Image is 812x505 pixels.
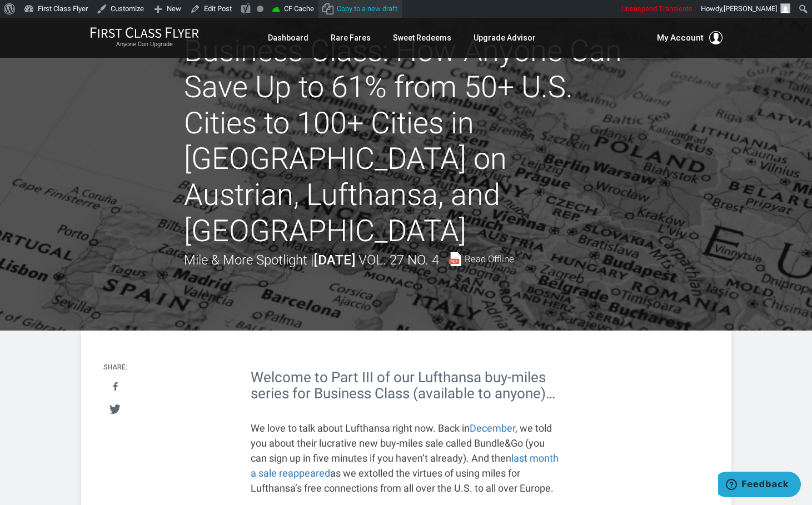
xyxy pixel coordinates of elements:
iframe: Opens a widget where you can find more information [718,472,801,499]
a: December [470,422,515,434]
a: Share [104,377,127,397]
span: Vol. 27 No. 4 [358,252,439,268]
span: My Account [657,31,704,44]
strong: [DATE] [313,252,355,268]
small: Anyone Can Upgrade [90,41,199,48]
a: Read Offline [448,252,514,266]
img: pdf-file.svg [448,252,462,266]
span: Unsuspend Transients [621,4,693,13]
div: Mile & More Spotlight | [184,249,514,271]
span: [PERSON_NAME] [724,4,777,13]
span: Read Offline [465,254,514,264]
p: We love to talk about Lufthansa right now. Back in , we told you about their lucrative new buy-mi... [251,421,562,496]
h4: Share: [103,364,127,371]
img: First Class Flyer [90,27,199,38]
h2: Welcome to Part III of our Lufthansa buy-miles series for Business Class (available to anyone)… [251,369,562,401]
a: Dashboard [268,28,308,48]
a: Tweet [104,399,127,419]
a: Sweet Redeems [393,28,451,48]
a: Upgrade Advisor [474,28,536,48]
a: Rare Fares [331,28,371,48]
button: My Account [657,31,723,44]
h1: Business Class: How Anyone Can Save Up to 61% from 50+ U.S. Cities to 100+ Cities in [GEOGRAPHIC_... [184,33,629,249]
a: First Class FlyerAnyone Can Upgrade [90,27,199,49]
